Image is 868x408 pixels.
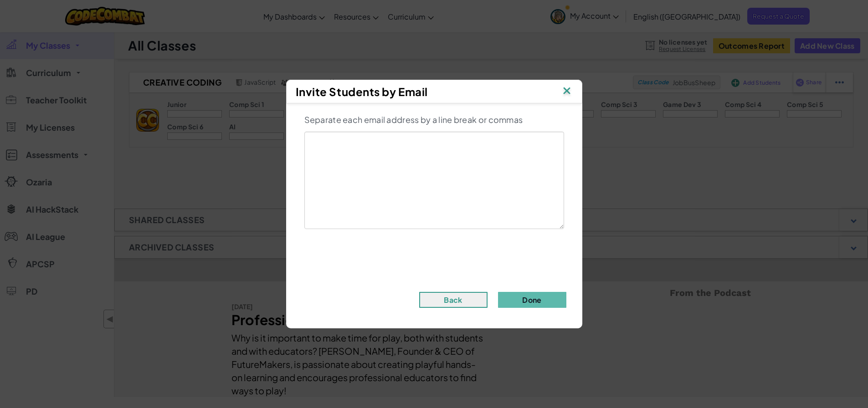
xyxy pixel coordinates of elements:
[419,292,488,308] button: Back
[561,85,573,98] img: IconClose.svg
[365,236,503,271] iframe: reCAPTCHA
[304,115,523,125] span: Separate each email address by a line break or commas
[296,85,428,98] span: Invite Students by Email
[498,292,566,308] button: Done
